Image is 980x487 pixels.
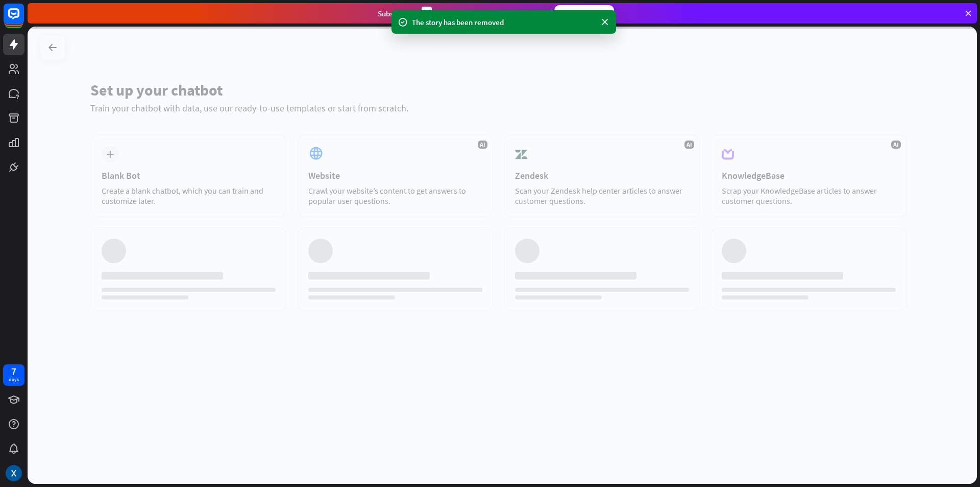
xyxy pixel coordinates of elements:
div: 7 [11,367,16,376]
div: Subscribe now [554,5,614,21]
div: Subscribe in days to get your first month for $1 [378,7,546,20]
div: 3 [422,7,432,20]
a: 7 days [3,364,24,386]
div: The story has been removed [412,17,596,28]
div: days [9,376,19,383]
